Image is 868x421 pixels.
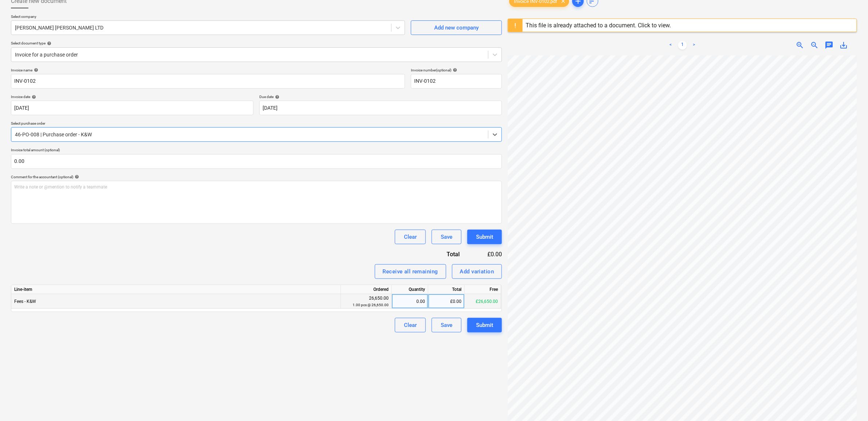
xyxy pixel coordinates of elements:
[11,14,405,20] p: Select company
[404,320,417,330] div: Clear
[411,74,502,89] input: Invoice number
[344,295,389,308] div: 26,650.00
[30,95,36,99] span: help
[375,264,446,279] button: Receive all remaining
[432,230,462,244] button: Save
[407,250,471,258] div: Total
[11,68,405,73] div: Invoice name
[395,318,426,332] button: Clear
[465,285,501,294] div: Free
[467,230,502,244] button: Submit
[810,41,819,50] span: zoom_out
[32,68,38,72] span: help
[441,320,452,330] div: Save
[472,250,502,258] div: £0.00
[11,101,254,115] input: Invoice date not specified
[11,175,502,179] div: Comment for the accountant (optional)
[392,285,428,294] div: Quantity
[460,267,494,276] div: Add variation
[404,232,417,242] div: Clear
[46,41,51,46] span: help
[14,299,36,304] span: Fees - K&W
[274,95,279,99] span: help
[428,294,465,309] div: £0.00
[11,148,502,154] p: Invoice total amount (optional)
[395,294,425,309] div: 0.00
[11,74,405,89] input: Invoice name
[11,154,502,169] input: Invoice total amount (optional)
[428,285,465,294] div: Total
[432,318,462,332] button: Save
[678,41,687,50] a: Page 1 is your current page
[452,264,502,279] button: Add variation
[434,23,479,32] div: Add new company
[353,303,389,307] small: 1.00 pcs @ 26,650.00
[476,232,493,242] div: Submit
[411,68,502,73] div: Invoice number (optional)
[395,230,426,244] button: Clear
[11,94,254,99] div: Invoice date
[840,41,848,50] span: save_alt
[259,101,502,115] input: Due date not specified
[476,320,493,330] div: Submit
[467,318,502,332] button: Submit
[73,175,79,179] span: help
[11,285,341,294] div: Line-item
[451,68,457,72] span: help
[11,121,502,127] p: Select purchase order
[526,22,671,29] div: This file is already attached to a document. Click to view.
[383,267,438,276] div: Receive all remaining
[341,285,392,294] div: Ordered
[667,41,675,50] a: Previous page
[259,94,502,99] div: Due date
[11,41,502,46] div: Select document type
[825,41,834,50] span: chat
[465,294,501,309] div: £26,650.00
[690,41,699,50] a: Next page
[411,20,502,35] button: Add new company
[441,232,452,242] div: Save
[796,41,805,50] span: zoom_in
